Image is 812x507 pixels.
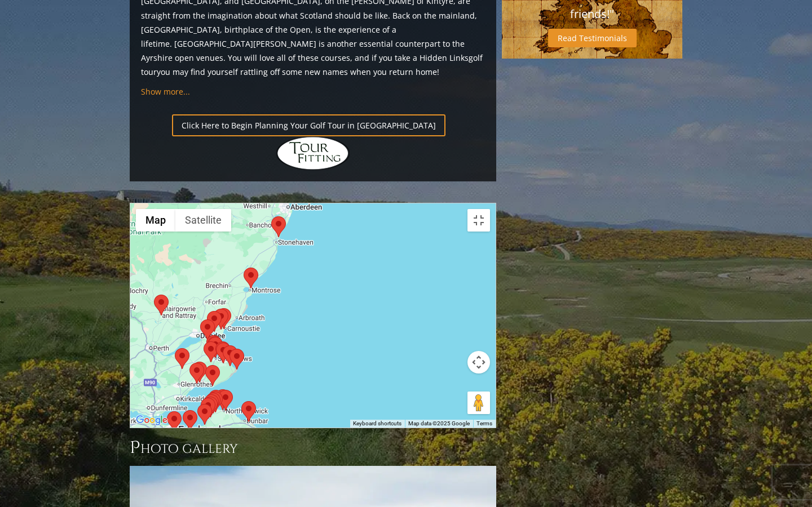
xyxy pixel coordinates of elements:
[276,136,350,170] img: Hidden Links
[130,437,496,459] h3: Photo Gallery
[353,420,401,428] button: Keyboard shortcuts
[133,413,170,428] img: Google
[467,351,490,373] button: Map camera controls
[136,209,175,232] button: Show street map
[141,86,190,97] a: Show more...
[175,209,231,232] button: Show satellite imagery
[467,209,490,232] button: Toggle fullscreen view
[467,392,490,414] button: Drag Pegman onto the map to open Street View
[476,420,492,426] a: Terms
[133,413,170,428] a: Open this area in Google Maps (opens a new window)
[172,114,445,136] a: Click Here to Begin Planning Your Golf Tour in [GEOGRAPHIC_DATA]
[548,29,637,47] a: Read Testimonials
[408,420,470,426] span: Map data ©2025 Google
